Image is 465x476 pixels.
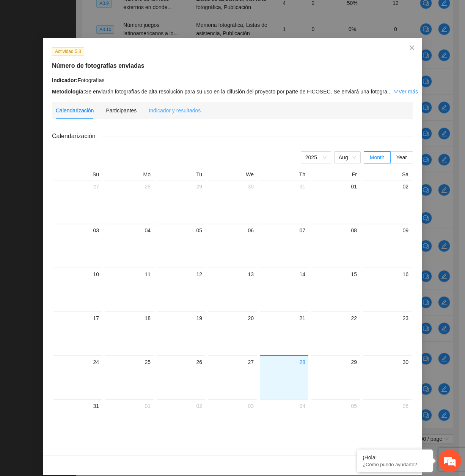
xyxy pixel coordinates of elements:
td: 2025-08-27 [207,355,258,399]
td: 2025-08-04 [104,224,155,268]
textarea: Escriba su mensaje y pulse “Intro” [4,207,145,233]
div: 14 [263,270,305,279]
td: 2025-08-22 [310,311,361,355]
td: 2025-08-28 [258,355,310,399]
td: 2025-08-08 [310,224,361,268]
div: Participantes [106,106,137,115]
div: 11 [108,270,151,279]
div: 25 [108,358,151,367]
div: 02 [160,401,202,411]
span: ... [387,89,392,95]
th: Sa [361,171,413,180]
td: 2025-08-18 [104,311,155,355]
div: 27 [57,182,99,191]
td: 2025-08-06 [207,224,258,268]
div: 02 [366,182,408,191]
span: down [393,89,399,94]
td: 2025-07-28 [104,180,155,224]
div: 29 [160,182,202,191]
span: Month [370,154,385,160]
div: Fotografías [52,76,413,84]
div: 24 [57,358,99,367]
div: 19 [160,314,202,323]
td: 2025-09-01 [104,399,155,443]
th: Th [258,171,310,180]
td: 2025-08-13 [207,268,258,311]
td: 2025-08-03 [52,224,104,268]
td: 2025-08-15 [310,268,361,311]
span: Actividad 5.3 [52,47,84,56]
div: 16 [366,270,408,279]
div: 29 [314,358,357,367]
div: 26 [160,358,202,367]
td: 2025-08-31 [52,399,104,443]
td: 2025-08-07 [258,224,310,268]
td: 2025-08-10 [52,268,104,311]
div: 08 [314,226,357,235]
td: 2025-08-11 [104,268,155,311]
div: 17 [57,314,99,323]
td: 2025-07-31 [258,180,310,224]
div: Indicador y resultados [149,106,201,115]
div: 30 [366,358,408,367]
td: 2025-07-29 [155,180,207,224]
td: 2025-08-09 [361,224,413,268]
strong: Indicador: [52,77,78,83]
div: 28 [263,358,305,367]
a: Expand [393,89,418,95]
div: 22 [314,314,357,323]
td: 2025-08-30 [361,355,413,399]
div: 06 [366,401,408,411]
span: Calendarización [52,131,102,141]
strong: Metodología: [52,89,85,95]
div: 23 [366,314,408,323]
th: We [207,171,258,180]
td: 2025-08-16 [361,268,413,311]
div: 01 [108,401,151,411]
td: 2025-09-04 [258,399,310,443]
div: ¡Hola! [363,454,427,460]
h5: Número de fotografías enviadas [52,61,413,70]
span: Year [396,154,407,160]
td: 2025-07-27 [52,180,104,224]
td: 2025-07-30 [207,180,258,224]
td: 2025-08-01 [310,180,361,224]
td: 2025-08-19 [155,311,207,355]
div: Se enviarán fotografías de alta resolución para su uso en la difusión del proyecto por parte de F... [52,87,413,96]
td: 2025-08-25 [104,355,155,399]
div: 28 [108,182,151,191]
button: Close [402,38,422,58]
td: 2025-08-21 [258,311,310,355]
td: 2025-09-05 [310,399,361,443]
div: 21 [263,314,305,323]
div: 27 [211,358,254,367]
div: Minimizar ventana de chat en vivo [124,4,143,22]
div: 04 [108,226,151,235]
span: Estamos en línea. [44,101,105,177]
div: Chatee con nosotros ahora [39,39,127,48]
span: 2025 [305,152,327,163]
div: 04 [263,401,305,411]
div: 13 [211,270,254,279]
div: 05 [314,401,357,411]
p: ¿Cómo puedo ayudarte? [363,462,427,467]
div: 20 [211,314,254,323]
div: 30 [211,182,254,191]
span: Aug [339,152,356,163]
div: Calendarización [56,106,94,115]
td: 2025-08-14 [258,268,310,311]
th: Fr [310,171,361,180]
div: 07 [263,226,305,235]
div: 03 [57,226,99,235]
td: 2025-08-20 [207,311,258,355]
td: 2025-08-23 [361,311,413,355]
span: close [409,45,415,51]
td: 2025-08-17 [52,311,104,355]
td: 2025-08-12 [155,268,207,311]
div: 10 [57,270,99,279]
td: 2025-09-02 [155,399,207,443]
div: 03 [211,401,254,411]
td: 2025-08-02 [361,180,413,224]
div: 15 [314,270,357,279]
div: 01 [314,182,357,191]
